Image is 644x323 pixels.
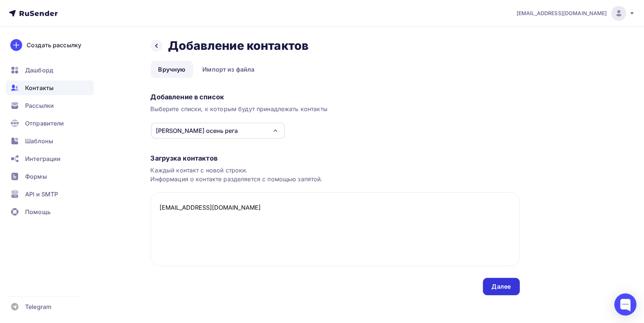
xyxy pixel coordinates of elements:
div: Создать рассылку [27,41,81,49]
button: [PERSON_NAME] осень рега [151,122,285,139]
span: Отправители [25,119,64,128]
div: Каждый контакт с новой строки. Информация о контакте разделяется с помощью запятой. [151,166,520,183]
span: Дашборд [25,66,53,75]
div: [PERSON_NAME] осень рега [156,126,238,135]
a: [EMAIL_ADDRESS][DOMAIN_NAME] [517,6,635,21]
span: Рассылки [25,101,54,110]
span: Помощь [25,207,51,216]
a: Отправители [6,116,94,131]
span: API и SMTP [25,190,58,199]
div: Выберите списки, к которым будут принадлежать контакты [151,104,520,113]
a: Формы [6,169,94,184]
span: Шаблоны [25,137,53,145]
a: Рассылки [6,98,94,113]
div: Добавление в список [151,93,520,102]
a: Вручную [151,61,193,78]
div: Загрузка контактов [151,154,520,163]
span: Интеграции [25,154,61,163]
span: Формы [25,172,47,181]
a: Шаблоны [6,134,94,148]
div: Далее [492,282,511,291]
span: [EMAIL_ADDRESS][DOMAIN_NAME] [517,10,607,17]
a: Дашборд [6,63,94,78]
span: Telegram [25,302,51,311]
a: Контакты [6,80,94,95]
span: Контакты [25,83,54,92]
h2: Добавление контактов [168,38,309,53]
a: Импорт из файла [195,61,262,78]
